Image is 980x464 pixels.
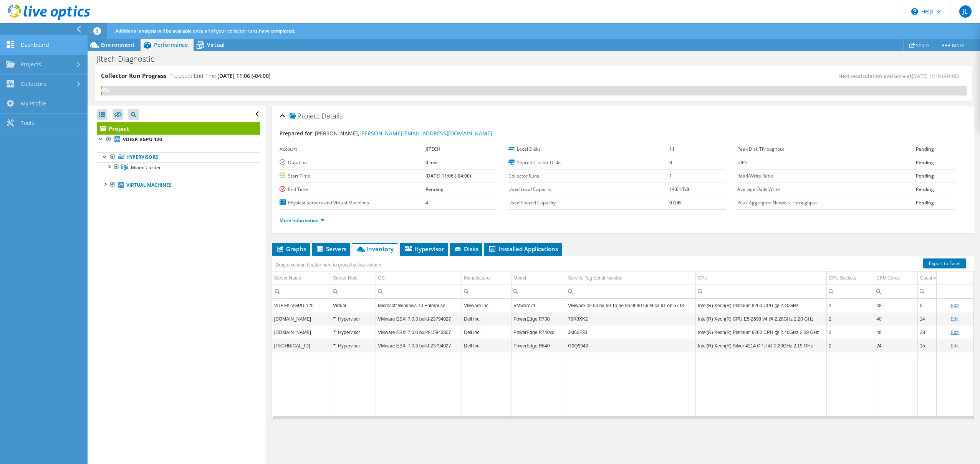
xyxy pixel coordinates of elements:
[696,312,827,326] td: Column CPU, Value Intel(R) Xeon(R) CPU E5-2698 v4 @ 2.20GHz 2.20 GHz
[462,326,512,339] td: Column Manufacturer, Value Dell Inc.
[513,273,526,283] div: Model
[333,341,374,350] div: Hypervisor
[331,299,376,312] td: Column Server Role, Value Virtual
[217,72,270,79] span: [DATE] 11:06 (-04:00)
[911,8,918,15] svg: \n
[97,122,260,135] a: Project
[874,339,918,352] td: Column CPU Cores, Value 24
[462,299,512,312] td: Column Manufacturer, Value VMware Inc.
[737,186,916,193] label: Average Daily Write
[874,299,918,312] td: Column CPU Cores, Value 48
[359,130,492,137] a: [PERSON_NAME][EMAIL_ADDRESS][DOMAIN_NAME]
[566,312,696,326] td: Column Service Tag Serial Number, Value 70R8XK2
[916,146,934,152] b: Pending
[154,41,188,48] span: Performance
[512,339,566,352] td: Column Model, Value PowerEdge R640
[918,271,973,285] td: Guest VM Count Column
[669,186,689,193] b: 14.61 TiB
[950,303,958,308] a: Edit
[115,28,295,34] span: Additional analysis will be available once all of your collector runs have completed.
[272,312,331,326] td: Column Server Name, Value vmwhost3.jsi.jitech.us
[918,299,973,312] td: Column Guest VM Count, Value 0
[508,199,669,207] label: Used Shared Capacity
[123,136,162,143] b: VDESK-VGPU-120
[272,271,331,285] td: Server Name Column
[512,326,566,339] td: Column Model, Value PowerEdge R740xd
[333,301,374,310] div: Virtual
[280,172,425,180] label: Start Time
[874,285,918,298] td: Column CPU Cores, Filter cell
[280,186,425,193] label: End Time
[959,5,972,18] span: JL
[512,312,566,326] td: Column Model, Value PowerEdge R730
[425,186,444,193] b: Pending
[737,172,916,180] label: Read/Write Ratio
[935,39,970,51] a: More
[280,159,425,166] label: Duration
[737,199,916,207] label: Peak Aggregate Network Throughput
[696,299,827,312] td: Column CPU, Value Intel(R) Xeon(R) Platinum 8260 CPU @ 2.40GHz
[376,271,462,285] td: OS Column
[462,271,512,285] td: Manufacturer Column
[356,245,394,253] span: Inventory
[276,245,306,253] span: Graphs
[566,299,696,312] td: Column Service Tag Serial Number, Value VMware-42 06 b3 69 1a ae 9b 9f-90 56 f4 c3 91 eb 57 f3
[512,299,566,312] td: Column Model, Value VMware71
[669,146,675,152] b: 11
[918,339,973,352] td: Column Guest VM Count, Value 15
[698,273,707,283] div: CPU
[874,326,918,339] td: Column CPU Cores, Value 48
[916,173,934,179] b: Pending
[272,285,331,298] td: Column Server Name, Filter cell
[376,299,462,312] td: Column OS, Value Microsoft Windows 10 Enterprise
[333,273,357,283] div: Server Role
[566,285,696,298] td: Column Service Tag Serial Number, Filter cell
[316,245,346,253] span: Servers
[280,145,425,153] label: Account
[101,41,135,48] span: Environment
[737,145,916,153] label: Peak Disk Throughput
[916,159,934,166] b: Pending
[920,273,954,283] div: Guest VM Count
[827,271,874,285] td: CPU Sockets Column
[950,330,958,335] a: Edit
[290,112,319,120] span: Project
[272,256,974,419] div: Data grid
[376,326,462,339] td: Column OS, Value VMware ESXi 7.0.0 build-15843807
[827,285,874,298] td: Column CPU Sockets, Filter cell
[131,164,161,171] span: Miami Cluster
[566,326,696,339] td: Column Service Tag Serial Number, Value JM60F33
[454,245,478,253] span: Disks
[462,312,512,326] td: Column Manufacturer, Value Dell Inc.
[566,271,696,285] td: Service Tag Serial Number Column
[97,135,260,145] a: VDESK-VGPU-120
[462,339,512,352] td: Column Manufacturer, Value Dell Inc.
[923,258,966,268] a: Export to Excel
[918,312,973,326] td: Column Guest VM Count, Value 14
[874,271,918,285] td: CPU Cores Column
[903,39,935,51] a: Share
[462,285,512,298] td: Column Manufacturer, Filter cell
[916,199,934,206] b: Pending
[274,260,383,270] div: Drag a column header here to group by that column
[333,328,374,337] div: Hypervisor
[331,285,376,298] td: Column Server Role, Filter cell
[280,130,314,137] label: Prepared for:
[696,271,827,285] td: CPU Column
[829,273,856,283] div: CPU Sockets
[207,41,225,48] span: Virtual
[918,326,973,339] td: Column Guest VM Count, Value 28
[950,316,958,322] a: Edit
[918,285,973,298] td: Column Guest VM Count, Filter cell
[404,245,444,253] span: Hypervisor
[376,285,462,298] td: Column OS, Filter cell
[333,314,374,324] div: Hypervisor
[93,55,166,63] h1: Jitech Diagnostic
[566,339,696,352] td: Column Service Tag Serial Number, Value G0Q9943
[488,245,558,253] span: Installed Applications
[669,159,672,166] b: 0
[669,173,672,179] b: 1
[331,326,376,339] td: Column Server Role, Value Hypervisor
[568,273,623,283] div: Service Tag Serial Number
